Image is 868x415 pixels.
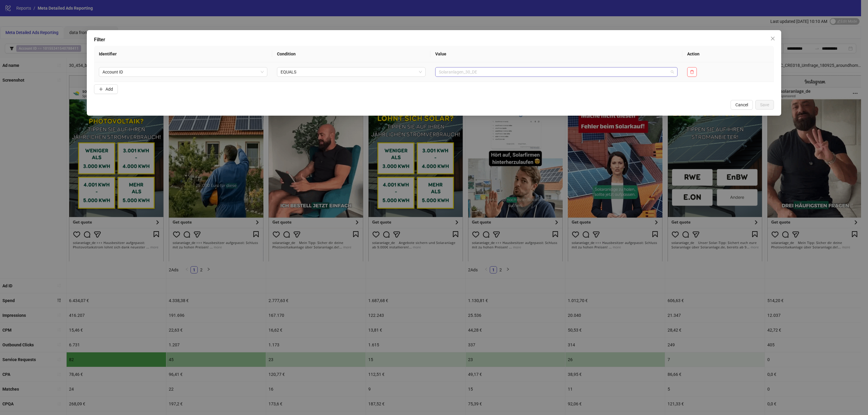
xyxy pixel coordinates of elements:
span: Account ID [102,67,264,76]
th: Condition [272,46,430,62]
th: Identifier [94,46,272,62]
button: Add [94,84,118,94]
button: Close [768,34,778,43]
span: plus [99,87,103,91]
span: Add [105,87,113,92]
span: EQUALS [281,67,422,76]
span: Solaranlagen_30_DE [439,67,674,76]
button: Cancel [731,100,753,110]
div: Filter [94,36,774,43]
th: Action [682,46,774,62]
th: Value [430,46,683,62]
span: delete [690,70,694,74]
span: Cancel [735,102,748,107]
span: close [770,36,775,41]
button: Save [755,100,774,110]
